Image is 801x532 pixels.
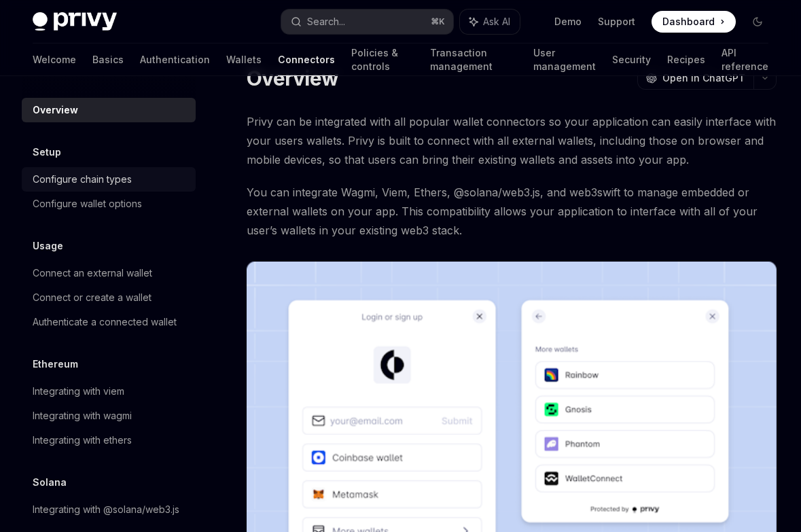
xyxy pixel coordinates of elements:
[662,15,715,29] span: Dashboard
[662,71,745,85] span: Open in ChatGPT
[33,408,132,424] div: Integrating with wagmi
[22,167,196,192] a: Configure chain types
[92,43,124,76] a: Basics
[22,192,196,216] a: Configure wallet options
[22,497,196,522] a: Integrating with @solana/web3.js
[247,183,777,240] span: You can integrate Wagmi, Viem, Ethers, @solana/web3.js, and web3swift to manage embedded or exter...
[247,112,777,169] span: Privy can be integrated with all popular wallet connectors so your application can easily interfa...
[22,428,196,453] a: Integrating with ethers
[33,43,76,76] a: Welcome
[598,15,635,29] a: Support
[33,144,61,160] h5: Setup
[278,43,335,76] a: Connectors
[747,11,768,33] button: Toggle dark mode
[33,314,177,330] div: Authenticate a connected wallet
[33,356,78,372] h5: Ethereum
[140,43,210,76] a: Authentication
[652,11,736,33] a: Dashboard
[667,43,705,76] a: Recipes
[22,285,196,310] a: Connect or create a wallet
[33,432,132,448] div: Integrating with ethers
[22,310,196,334] a: Authenticate a connected wallet
[22,98,196,122] a: Overview
[22,404,196,428] a: Integrating with wagmi
[22,379,196,404] a: Integrating with viem
[351,43,414,76] a: Policies & controls
[612,43,651,76] a: Security
[722,43,768,76] a: API reference
[22,261,196,285] a: Connect an external wallet
[33,474,67,491] h5: Solana
[33,265,152,281] div: Connect an external wallet
[307,14,345,30] div: Search...
[554,15,582,29] a: Demo
[430,43,517,76] a: Transaction management
[33,196,142,212] div: Configure wallet options
[33,238,63,254] h5: Usage
[33,12,117,31] img: dark logo
[533,43,596,76] a: User management
[33,171,132,188] div: Configure chain types
[460,10,520,34] button: Ask AI
[33,383,124,400] div: Integrating with viem
[33,501,179,518] div: Integrating with @solana/web3.js
[33,289,152,306] div: Connect or create a wallet
[431,16,445,27] span: ⌘ K
[483,15,510,29] span: Ask AI
[226,43,262,76] a: Wallets
[637,67,753,90] button: Open in ChatGPT
[33,102,78,118] div: Overview
[247,66,338,90] h1: Overview
[281,10,452,34] button: Search...⌘K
